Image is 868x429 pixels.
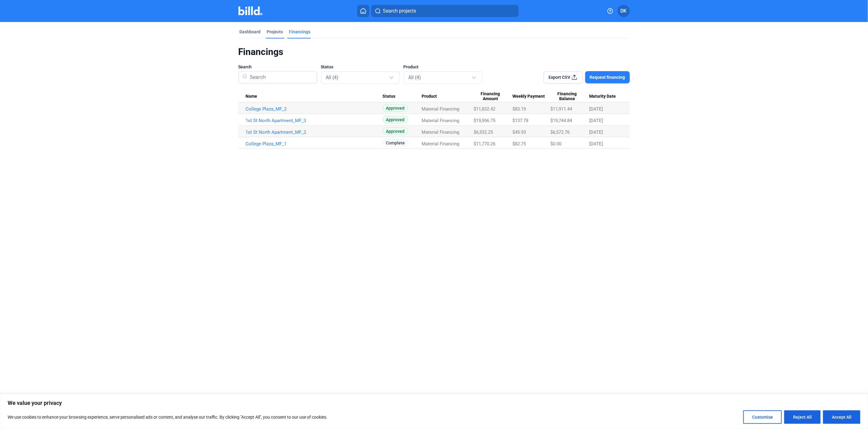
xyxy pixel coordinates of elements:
p: We use cookies to enhance your browsing experience, serve personalised ads or content, and analys... [8,413,327,421]
mat-select-trigger: All (4) [408,75,421,80]
button: Request financing [585,71,630,83]
span: Name [246,94,257,99]
button: Search projects [371,5,519,17]
div: Projects [267,29,283,35]
span: [DATE] [589,141,603,147]
span: $0.00 [551,141,562,147]
button: Reject All [784,410,821,424]
span: Maturity Date [589,94,616,99]
div: Dashboard [240,29,261,35]
button: Export CSV [544,71,583,83]
button: Customise [743,410,782,424]
span: Material Financing [422,141,459,147]
span: $83.19 [512,106,526,112]
span: $19,596.75 [474,118,496,123]
p: We value your privacy [8,399,860,407]
span: Complete [383,139,408,147]
div: Weekly Payment [512,94,550,99]
span: Material Financing [422,129,459,135]
span: $11,911.44 [551,106,572,112]
span: Status [321,64,334,70]
span: Request financing [590,74,625,80]
a: 1st St North Apartment_MF_2 [246,129,383,135]
span: Weekly Payment [512,94,545,99]
div: Product [422,94,474,99]
span: Financing Amount [474,91,507,102]
span: $19,744.84 [551,118,572,123]
span: Material Financing [422,118,459,123]
span: Approved [383,104,408,112]
span: Material Financing [422,106,459,112]
div: Maturity Date [589,94,622,99]
span: Approved [383,116,408,123]
span: $137.78 [512,118,528,123]
div: Status [383,94,422,99]
div: Financing Amount [474,91,513,102]
span: Approved [383,127,408,135]
span: $11,770.26 [474,141,496,147]
img: Billd Company Logo [238,6,263,15]
a: 1st St North Apartment_MF_3 [246,118,383,123]
span: $6,572.76 [551,129,570,135]
span: [DATE] [589,106,603,112]
mat-select-trigger: All (4) [326,75,339,80]
span: Search [238,64,252,70]
span: $11,832.42 [474,106,496,112]
span: $82.75 [512,141,526,147]
span: Status [383,94,396,99]
a: College Plaza_MF_2 [246,106,383,112]
input: Search [247,69,313,85]
a: College Plaza_MF_1 [246,141,383,147]
span: Product [404,64,419,70]
div: Name [246,94,383,99]
div: Financings [289,29,311,35]
div: Financing Balance [551,91,589,102]
span: Financing Balance [551,91,584,102]
button: DK [618,5,630,17]
span: Export CSV [549,74,570,80]
span: Search projects [383,7,416,15]
span: $6,532.25 [474,129,493,135]
span: [DATE] [589,129,603,135]
span: [DATE] [589,118,603,123]
button: Accept All [823,410,860,424]
span: DK [621,7,627,15]
span: Product [422,94,437,99]
span: $45.93 [512,129,526,135]
div: Financings [238,46,630,58]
